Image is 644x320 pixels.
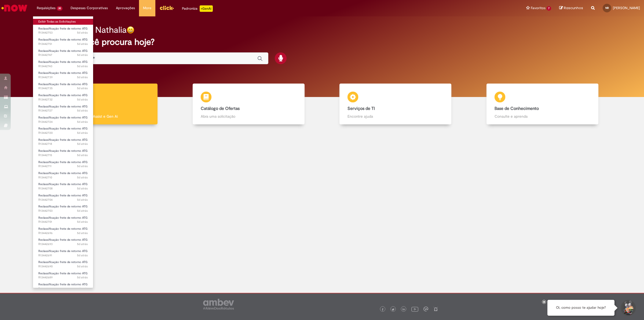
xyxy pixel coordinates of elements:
[77,242,88,246] span: 5d atrás
[77,109,88,113] time: 25/08/2025 08:27:44
[38,193,87,197] span: Reclassificação frete de retorno ATG
[77,42,88,46] span: 5d atrás
[38,31,88,35] span: R13442753
[77,53,88,57] time: 25/08/2025 08:31:33
[38,53,88,57] span: R13442747
[38,182,87,186] span: Reclassificação frete de retorno ATG
[77,109,88,113] span: 5d atrás
[38,171,87,175] span: Reclassificação frete de retorno ATG
[200,5,213,12] p: +GenAi
[38,220,88,224] span: R13442701
[38,164,88,168] span: R13442711
[402,308,405,311] img: logo_footer_linkedin.png
[203,299,234,310] img: logo_footer_ambev_rotulo_gray.png
[53,37,591,47] h2: O que você procura hoje?
[77,153,88,157] time: 25/08/2025 08:24:37
[33,81,93,91] a: Aberto R13442735 : Reclassificação frete de retorno ATG
[38,86,88,91] span: R13442735
[77,253,88,257] time: 25/08/2025 08:18:40
[77,186,88,190] span: 5d atrás
[33,259,93,269] a: Aberto R13442690 : Reclassificação frete de retorno ATG
[322,84,469,125] a: Serviços de TI Encontre ajuda
[33,16,93,288] ul: Requisições
[33,271,93,281] a: Aberto R13442689 : Reclassificação frete de retorno ATG
[559,6,583,11] a: Rascunhos
[38,160,87,164] span: Reclassificação frete de retorno ATG
[77,42,88,46] time: 25/08/2025 08:31:58
[38,242,88,246] span: R13442693
[38,209,88,213] span: R13442703
[38,204,87,208] span: Reclassificação frete de retorno ATG
[77,164,88,168] span: 5d atrás
[77,275,88,279] span: 5d atrás
[411,305,418,312] img: logo_footer_youtube.png
[38,271,87,275] span: Reclassificação frete de retorno ATG
[381,308,384,311] img: logo_footer_facebook.png
[77,31,88,35] time: 25/08/2025 08:32:25
[77,131,88,135] span: 5d atrás
[116,5,135,11] span: Aprovações
[33,204,93,214] a: Aberto R13442703 : Reclassificação frete de retorno ATG
[38,105,87,109] span: Reclassificação frete de retorno ATG
[77,253,88,257] span: 5d atrás
[77,175,88,179] span: 5d atrás
[77,220,88,224] time: 25/08/2025 08:20:21
[38,49,87,53] span: Reclassificação frete de retorno ATG
[469,84,616,125] a: Base de Conhecimento Consulte e aprenda
[77,120,88,124] time: 25/08/2025 08:26:20
[347,106,375,111] b: Serviços de TI
[347,114,443,119] p: Encontre ajuda
[33,26,93,36] a: Aberto R13442753 : Reclassificação frete de retorno ATG
[77,231,88,235] time: 25/08/2025 08:19:51
[77,64,88,68] span: 5d atrás
[33,170,93,180] a: Aberto R13442710 : Reclassificação frete de retorno ATG
[77,64,88,68] time: 25/08/2025 08:30:52
[433,307,438,311] img: logo_footer_naosei.png
[38,186,88,191] span: R13442708
[77,220,88,224] span: 5d atrás
[143,5,151,11] span: More
[613,6,640,10] span: [PERSON_NAME]
[77,86,88,90] time: 25/08/2025 08:29:32
[38,238,87,242] span: Reclassificação frete de retorno ATG
[77,164,88,168] time: 25/08/2025 08:23:35
[605,6,609,10] span: NR
[201,114,297,119] p: Abra uma solicitação
[33,248,93,258] a: Aberto R13442691 : Reclassificação frete de retorno ATG
[38,127,87,131] span: Reclassificação frete de retorno ATG
[38,149,87,153] span: Reclassificação frete de retorno ATG
[37,5,56,11] span: Requisições
[159,4,174,12] img: click_logo_yellow_360x200.png
[33,237,93,247] a: Aberto R13442693 : Reclassificação frete de retorno ATG
[38,264,88,269] span: R13442690
[392,308,394,311] img: logo_footer_twitter.png
[33,37,93,47] a: Aberto R13442751 : Reclassificação frete de retorno ATG
[38,231,88,235] span: R13442696
[38,260,87,264] span: Reclassificação frete de retorno ATG
[33,215,93,225] a: Aberto R13442701 : Reclassificação frete de retorno ATG
[57,6,63,11] span: 35
[77,31,88,35] span: 5d atrás
[38,282,87,286] span: Reclassificação frete de retorno ATG
[38,138,87,142] span: Reclassificação frete de retorno ATG
[54,114,149,119] p: Tirar dúvidas com Lupi Assist e Gen Ai
[77,264,88,268] time: 25/08/2025 08:18:05
[77,98,88,102] span: 5d atrás
[33,181,93,191] a: Aberto R13442708 : Reclassificação frete de retorno ATG
[38,142,88,146] span: R13442718
[38,131,88,135] span: R13442720
[77,275,88,279] time: 25/08/2025 08:17:29
[38,60,87,64] span: Reclassificação frete de retorno ATG
[620,300,636,316] button: Iniciar Conversa de Suporte
[77,209,88,213] span: 5d atrás
[77,264,88,268] span: 5d atrás
[38,71,87,75] span: Reclassificação frete de retorno ATG
[423,307,428,311] img: logo_footer_workplace.png
[33,159,93,169] a: Aberto R13442711 : Reclassificação frete de retorno ATG
[77,287,88,291] span: 5d atrás
[175,84,322,125] a: Catálogo de Ofertas Abra uma solicitação
[38,227,87,231] span: Reclassificação frete de retorno ATG
[33,282,93,292] a: Aberto R13442686 : Reclassificação frete de retorno ATG
[495,114,590,119] p: Consulte e aprenda
[77,175,88,179] time: 25/08/2025 08:22:57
